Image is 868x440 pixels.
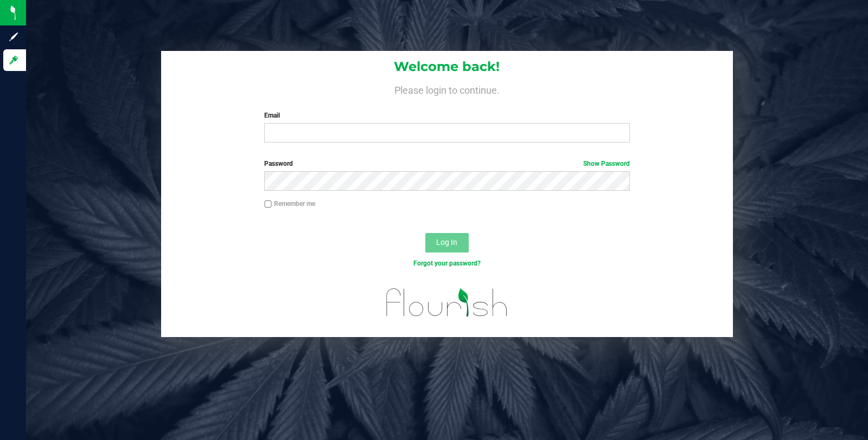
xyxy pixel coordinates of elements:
[264,200,272,208] input: Remember me
[436,238,457,247] span: Log In
[375,280,519,326] img: flourish_logo.svg
[8,55,19,66] inline-svg: Log in
[264,111,629,120] label: Email
[8,31,19,42] inline-svg: Sign up
[161,60,733,74] h1: Welcome back!
[583,160,630,167] a: Show Password
[264,160,293,167] span: Password
[264,199,315,209] label: Remember me
[425,233,469,253] button: Log In
[413,260,481,267] a: Forgot your password?
[161,82,733,95] h4: Please login to continue.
